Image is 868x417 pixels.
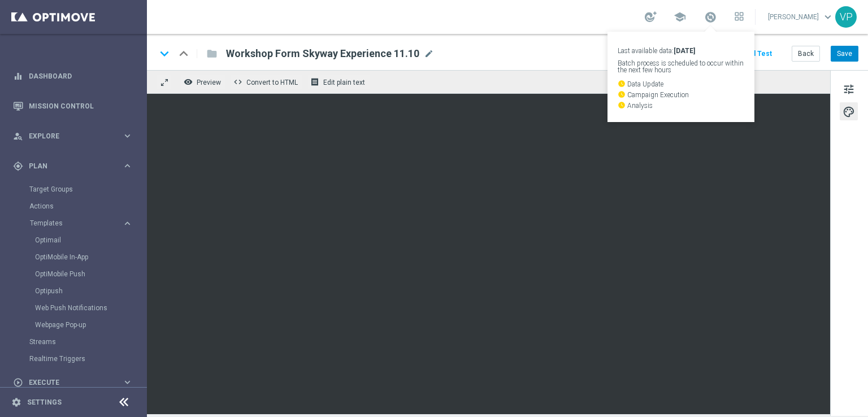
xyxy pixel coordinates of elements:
i: equalizer [13,71,23,81]
span: Templates [30,220,111,227]
a: Dashboard [29,61,133,91]
i: watch_later [618,90,626,98]
a: Streams [29,337,118,346]
span: school [674,11,686,23]
span: Convert to HTML [246,79,298,86]
div: Target Groups [29,181,146,198]
span: palette [843,105,855,119]
i: person_search [13,131,23,141]
button: remove_red_eye Preview [181,75,226,89]
div: Mission Control [13,91,133,121]
span: mode_edit [424,49,434,59]
button: Back [792,46,820,62]
button: receipt Edit plain text [307,75,370,89]
i: watch_later [618,80,626,88]
button: Send Test [737,46,774,62]
a: Last available data:[DATE] Batch process is scheduled to occur within the next few hours watch_la... [703,8,718,27]
i: settings [11,397,21,407]
div: Templates [29,215,146,333]
div: Optipush [35,283,146,299]
i: watch_later [618,101,626,109]
p: Analysis [618,101,744,109]
button: Templates keyboard_arrow_right [29,219,133,228]
a: Mission Control [29,91,133,121]
i: receipt [310,77,319,86]
a: Web Push Notifications [35,303,118,312]
a: Optimail [35,236,118,245]
i: keyboard_arrow_right [122,160,133,171]
span: Workshop Form Skyway Experience 11.10 [226,47,419,60]
a: Realtime Triggers [29,354,118,363]
span: Preview [197,79,221,86]
a: Target Groups [29,185,118,194]
div: VP [835,6,857,28]
span: Explore [29,133,122,140]
p: Batch process is scheduled to occur within the next few hours [618,60,744,73]
span: Execute [29,379,122,386]
strong: [DATE] [674,47,695,55]
div: Execute [13,377,122,388]
span: Edit plain text [323,79,365,86]
button: tune [840,80,858,98]
span: keyboard_arrow_down [822,11,834,23]
p: Data Update [618,80,744,88]
p: Campaign Execution [618,90,744,98]
button: equalizer Dashboard [12,72,133,81]
span: Plan [29,163,122,170]
span: code [233,77,242,86]
div: Templates [30,220,122,227]
div: OptiMobile Push [35,266,146,283]
a: Settings [27,399,62,406]
div: Streams [29,333,146,350]
button: Mission Control [12,102,133,111]
i: remove_red_eye [184,77,193,86]
i: keyboard_arrow_right [122,131,133,141]
a: Optipush [35,286,118,296]
i: keyboard_arrow_down [156,45,173,62]
a: Actions [29,202,118,211]
i: play_circle_outline [13,377,23,388]
div: Actions [29,198,146,215]
div: Dashboard [13,61,133,91]
div: Realtime Triggers [29,350,146,367]
button: gps_fixed Plan keyboard_arrow_right [12,162,133,171]
div: Web Push Notifications [35,299,146,316]
button: person_search Explore keyboard_arrow_right [12,132,133,141]
a: OptiMobile In-App [35,253,118,262]
button: palette [840,102,858,120]
p: Last available data: [618,47,744,54]
i: gps_fixed [13,161,23,171]
button: Save [831,46,858,62]
div: Explore [13,131,122,141]
div: Webpage Pop-up [35,316,146,333]
i: keyboard_arrow_right [122,218,133,229]
a: Webpage Pop-up [35,320,118,329]
div: Optimail [35,232,146,249]
div: OptiMobile In-App [35,249,146,266]
i: keyboard_arrow_right [122,377,133,388]
span: tune [843,82,855,97]
a: OptiMobile Push [35,270,118,279]
button: play_circle_outline Execute keyboard_arrow_right [12,378,133,387]
a: [PERSON_NAME]keyboard_arrow_down [767,8,835,25]
button: code Convert to HTML [231,75,303,89]
div: Plan [13,161,122,171]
